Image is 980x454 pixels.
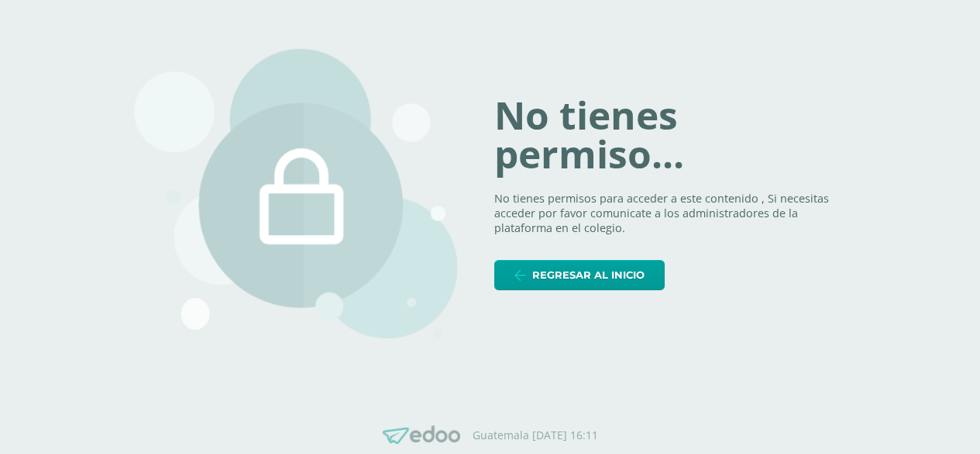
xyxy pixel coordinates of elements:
img: 403.png [134,49,458,339]
span: Regresar al inicio [532,261,645,289]
img: Edoo [383,425,460,445]
a: Regresar al inicio [494,260,665,290]
p: Guatemala [DATE] 16:11 [473,428,598,442]
p: No tienes permisos para acceder a este contenido , Si necesitas acceder por favor comunicate a lo... [494,192,846,235]
h1: No tienes permiso... [494,96,846,173]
